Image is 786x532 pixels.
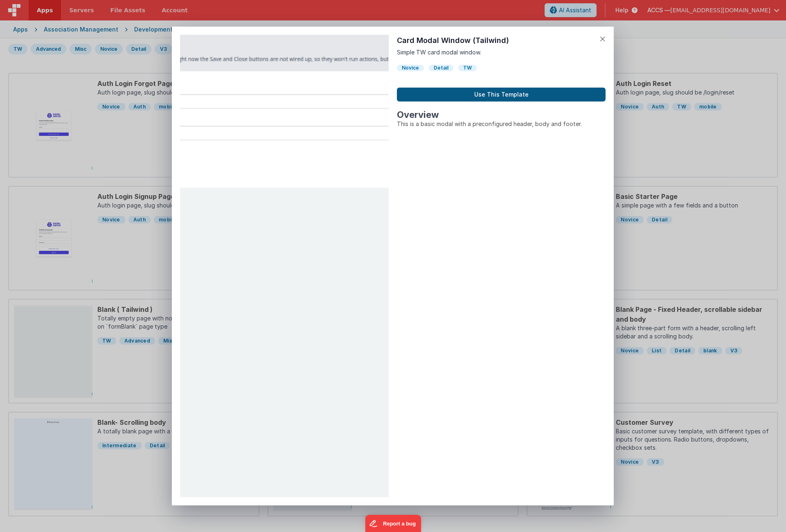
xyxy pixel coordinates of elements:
[397,65,424,71] div: Novice
[397,48,606,56] p: Simple TW card modal window.
[365,515,421,532] iframe: Marker.io feedback button
[397,119,606,128] p: This is a basic modal with a preconfigured header, body and footer.
[458,65,477,71] div: TW
[397,88,606,101] button: Use This Template
[397,35,606,46] h1: Card Modal Window (Tailwind)
[429,65,453,71] div: Detail
[397,109,439,120] strong: Overview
